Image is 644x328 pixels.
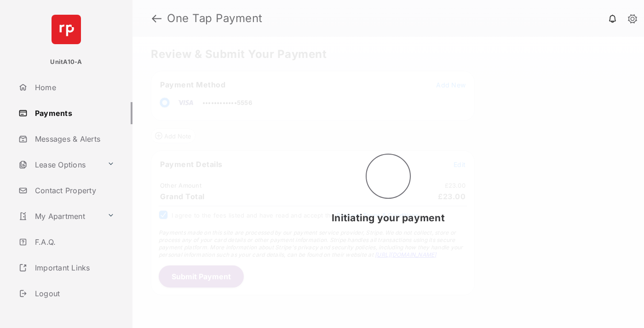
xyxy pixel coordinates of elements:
a: My Apartment [15,205,103,227]
a: F.A.Q. [15,231,132,253]
a: Important Links [15,257,118,279]
a: Logout [15,282,132,305]
span: Initiating your payment [332,212,445,224]
a: Home [15,76,132,98]
img: svg+xml;base64,PHN2ZyB4bWxucz0iaHR0cDovL3d3dy53My5vcmcvMjAwMC9zdmciIHdpZHRoPSI2NCIgaGVpZ2h0PSI2NC... [52,15,81,44]
a: Lease Options [15,154,103,176]
a: Messages & Alerts [15,128,132,150]
p: UnitA10-A [50,58,82,67]
a: Contact Property [15,179,132,201]
strong: One Tap Payment [167,13,263,24]
a: Payments [15,102,132,124]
